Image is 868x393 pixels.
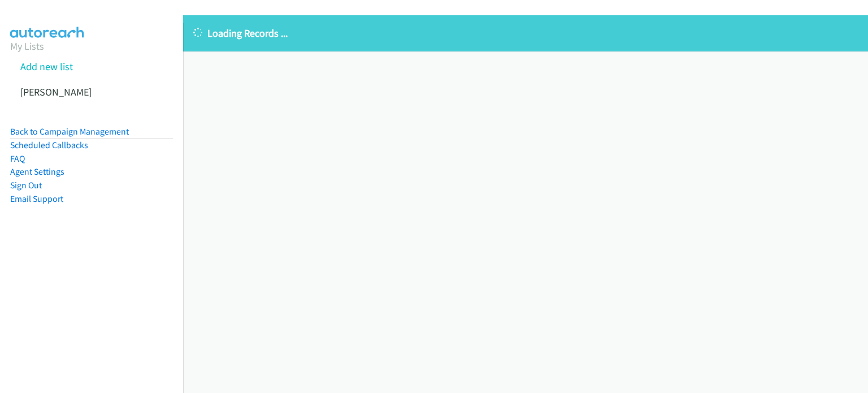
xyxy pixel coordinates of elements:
a: Sign Out [10,180,42,191]
p: Loading Records ... [193,25,858,41]
a: Agent Settings [10,166,64,177]
a: Scheduled Callbacks [10,140,88,150]
a: Back to Campaign Management [10,126,129,137]
a: [PERSON_NAME] [20,85,92,98]
a: FAQ [10,153,25,164]
a: Add new list [20,60,73,73]
a: My Lists [10,40,44,53]
a: Email Support [10,193,63,204]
